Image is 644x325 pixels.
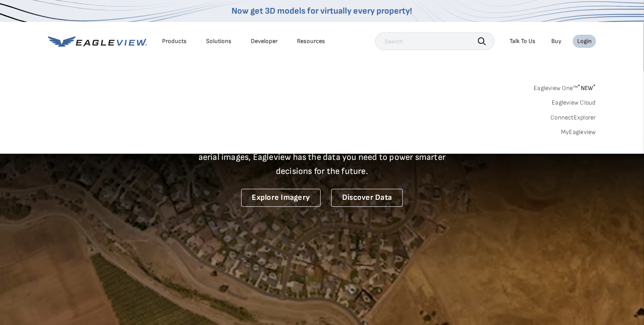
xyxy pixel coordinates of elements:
[241,189,321,207] a: Explore Imagery
[232,6,412,16] a: Now get 3D models for virtually every property!
[550,114,596,122] a: ConnectExplorer
[551,37,561,45] a: Buy
[188,136,456,178] p: A new era starts here. Built on more than 3.5 billion high-resolution aerial images, Eagleview ha...
[534,82,596,92] a: Eagleview One™*NEW*
[162,37,187,45] div: Products
[552,99,596,107] a: Eagleview Cloud
[297,37,325,45] div: Resources
[206,37,232,45] div: Solutions
[331,189,403,207] a: Discover Data
[251,37,278,45] a: Developer
[578,84,596,92] span: NEW
[375,32,495,50] input: Search
[510,37,535,45] div: Talk To Us
[561,128,596,136] a: MyEagleview
[577,37,592,45] div: Login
